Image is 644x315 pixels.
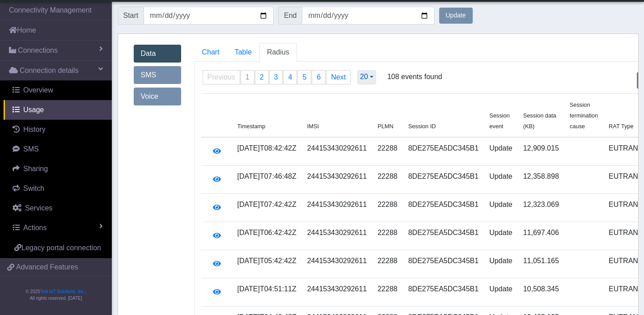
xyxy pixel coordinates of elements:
td: [DATE]T06:42:42Z [232,222,302,250]
td: 11,697.406 [518,222,564,250]
td: 12,909.015 [518,137,564,166]
td: Update [484,166,518,194]
td: 244153430292611 [302,194,372,222]
span: Actions [23,224,47,231]
td: 22288 [372,166,403,194]
ul: Pagination [203,70,352,84]
span: Usage [23,106,44,113]
span: 4 [288,73,292,81]
span: Table [235,48,252,56]
span: Previous [208,73,235,81]
td: 244153430292611 [302,250,372,278]
span: End [278,7,302,25]
td: EUTRAN [603,194,644,222]
span: RAT Type [609,123,633,130]
a: SMS [4,139,112,159]
span: 1 [246,73,250,81]
a: History [4,120,112,139]
td: [DATE]T07:46:48Z [232,166,302,194]
td: 22288 [372,137,403,166]
a: Overview [4,80,112,100]
span: Start [118,7,144,25]
td: 244153430292611 [302,222,372,250]
span: History [23,126,46,133]
td: 8DE275EA5DC345B1 [403,166,484,194]
a: Sharing [4,159,112,179]
span: Legacy portal connection [21,244,101,252]
span: 3 [274,73,278,81]
a: Switch [4,179,112,198]
span: Sharing [23,165,48,172]
span: 20 [360,73,368,80]
td: Update [484,278,518,307]
td: [DATE]T05:42:42Z [232,250,302,278]
a: Actions [4,218,112,238]
td: 8DE275EA5DC345B1 [403,137,484,166]
td: 22288 [372,194,403,222]
button: 20 [357,70,376,84]
span: Services [25,204,52,212]
td: [DATE]T07:42:42Z [232,194,302,222]
td: Update [484,250,518,278]
a: Telit IoT Solutions, Inc. [40,289,85,294]
td: 244153430292611 [302,166,372,194]
a: Data [134,45,181,63]
span: 6 [317,73,321,81]
span: Connection details [20,65,79,76]
span: 5 [302,73,306,81]
td: Update [484,194,518,222]
span: IMSI [307,123,319,130]
td: 12,323.069 [518,194,564,222]
span: Session termination cause [570,101,598,130]
td: 22288 [372,278,403,307]
a: Next page [326,71,350,84]
a: Voice [134,88,181,105]
span: 2 [260,73,264,81]
td: 22288 [372,222,403,250]
span: Radius [267,48,289,56]
td: 8DE275EA5DC345B1 [403,250,484,278]
td: EUTRAN [603,250,644,278]
td: EUTRAN [603,137,644,166]
a: Usage [4,100,112,120]
span: Timestamp [237,123,266,130]
span: Session event [489,112,510,130]
td: EUTRAN [603,166,644,194]
span: Chart [202,48,220,56]
td: EUTRAN [603,222,644,250]
td: 244153430292611 [302,278,372,307]
td: [DATE]T08:42:42Z [232,137,302,166]
td: Update [484,222,518,250]
td: 10,508.345 [518,278,564,307]
td: [DATE]T04:51:11Z [232,278,302,307]
td: EUTRAN [603,278,644,307]
a: Services [4,198,112,218]
span: Connections [18,45,58,56]
span: SMS [23,145,39,153]
span: Overview [23,86,53,94]
span: PLMN [377,123,394,130]
span: Advanced Features [16,262,78,273]
td: 22288 [372,250,403,278]
span: Session ID [408,123,436,130]
span: Switch [23,185,44,192]
td: 8DE275EA5DC345B1 [403,222,484,250]
td: 8DE275EA5DC345B1 [403,278,484,307]
button: Update [439,8,473,24]
span: Session data (KB) [523,112,556,130]
span: 108 events found [387,71,442,97]
td: 12,358.898 [518,166,564,194]
td: 11,051.165 [518,250,564,278]
td: 244153430292611 [302,137,372,166]
td: Update [484,137,518,166]
a: SMS [134,66,181,84]
td: 8DE275EA5DC345B1 [403,194,484,222]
